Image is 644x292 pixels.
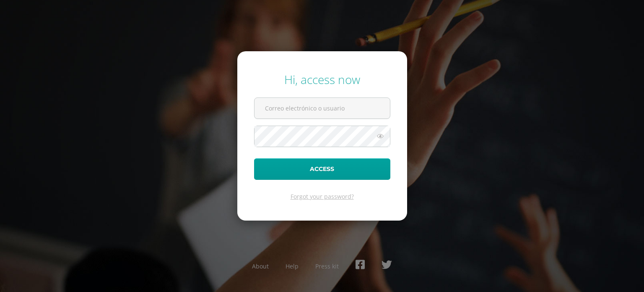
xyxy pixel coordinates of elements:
a: Press kit [315,262,339,270]
a: Forgot your password? [291,192,354,200]
div: Hi, access now [254,71,390,87]
a: Help [286,262,299,270]
a: About [252,262,269,270]
input: Correo electrónico o usuario [254,98,390,118]
button: Access [254,158,390,180]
